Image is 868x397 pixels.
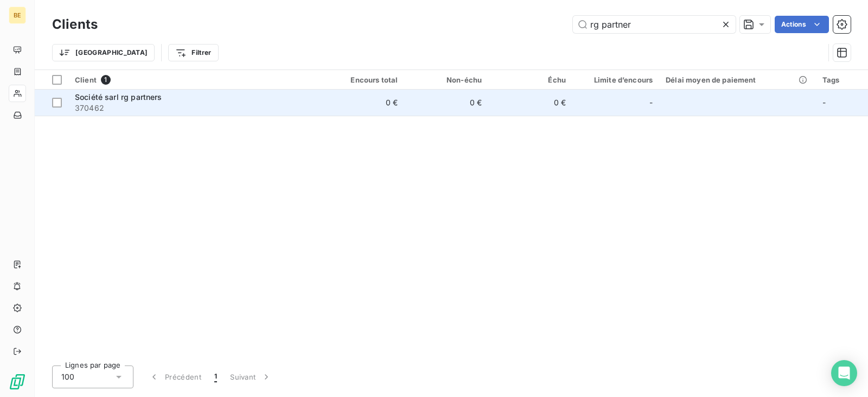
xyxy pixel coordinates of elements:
span: Client [75,75,97,84]
button: [GEOGRAPHIC_DATA] [52,44,155,61]
span: 100 [61,371,74,382]
td: 0 € [404,90,488,116]
div: Tags [822,75,861,84]
img: Logo LeanPay [9,373,26,390]
button: Actions [775,16,829,33]
button: 1 [208,366,224,388]
button: Suivant [224,366,278,388]
h3: Clients [52,15,98,34]
div: Open Intercom Messenger [831,360,857,386]
button: Précédent [142,366,208,388]
td: 0 € [321,90,405,116]
span: - [649,97,653,108]
div: Non-échu [411,75,482,84]
div: Délai moyen de paiement [666,75,809,84]
span: Société sarl rg partners [75,92,162,102]
button: Filtrer [168,44,218,61]
div: BE [9,7,26,24]
div: Encours total [327,75,398,84]
input: Rechercher [573,16,736,33]
span: - [822,98,826,107]
span: 1 [101,75,111,85]
span: 370462 [75,103,314,114]
div: Échu [495,75,566,84]
div: Limite d’encours [579,75,653,84]
span: 1 [214,371,217,382]
td: 0 € [488,90,572,116]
